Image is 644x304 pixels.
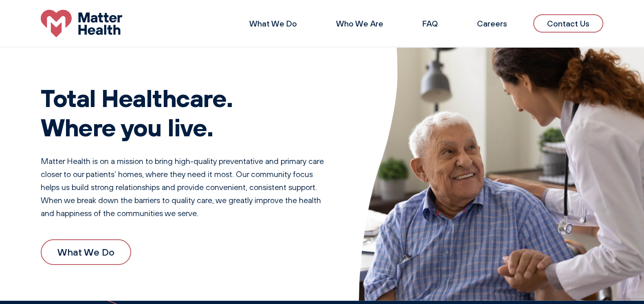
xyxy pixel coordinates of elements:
[422,18,438,28] a: FAQ
[336,18,383,28] a: Who We Are
[41,155,326,220] p: Matter Health is on a mission to bring high-quality preventative and primary care closer to our p...
[477,18,507,28] a: Careers
[41,239,131,265] a: What We Do
[533,14,603,33] a: Contact Us
[249,18,297,28] a: What We Do
[41,83,326,142] h1: Total Healthcare. Where you live.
